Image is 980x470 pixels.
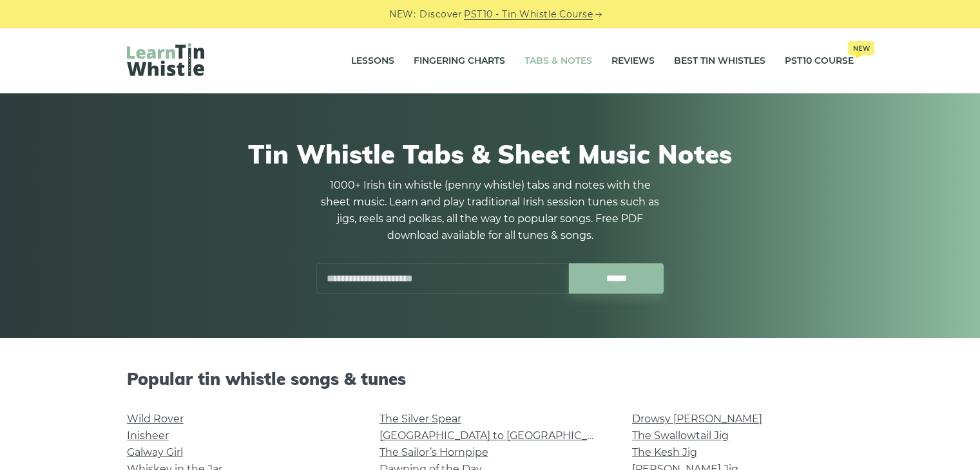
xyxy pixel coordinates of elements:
a: Inisheer [127,429,169,442]
h1: Tin Whistle Tabs & Sheet Music Notes [127,138,854,169]
a: Fingering Charts [414,45,505,77]
a: PST10 CourseNew [785,45,854,77]
a: The Silver Spear [380,413,461,425]
a: The Kesh Jig [632,446,697,458]
p: 1000+ Irish tin whistle (penny whistle) tabs and notes with the sheet music. Learn and play tradi... [316,177,664,244]
h2: Popular tin whistle songs & tunes [127,369,854,389]
a: Reviews [611,45,655,77]
a: Tabs & Notes [524,45,592,77]
a: [GEOGRAPHIC_DATA] to [GEOGRAPHIC_DATA] [380,429,617,442]
a: Drowsy [PERSON_NAME] [632,413,762,425]
a: The Sailor’s Hornpipe [380,446,488,458]
a: Galway Girl [127,446,183,458]
a: Wild Rover [127,413,184,425]
a: Lessons [351,45,394,77]
a: The Swallowtail Jig [632,429,729,442]
a: Best Tin Whistles [674,45,765,77]
span: New [848,41,874,55]
img: LearnTinWhistle.com [127,43,204,76]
